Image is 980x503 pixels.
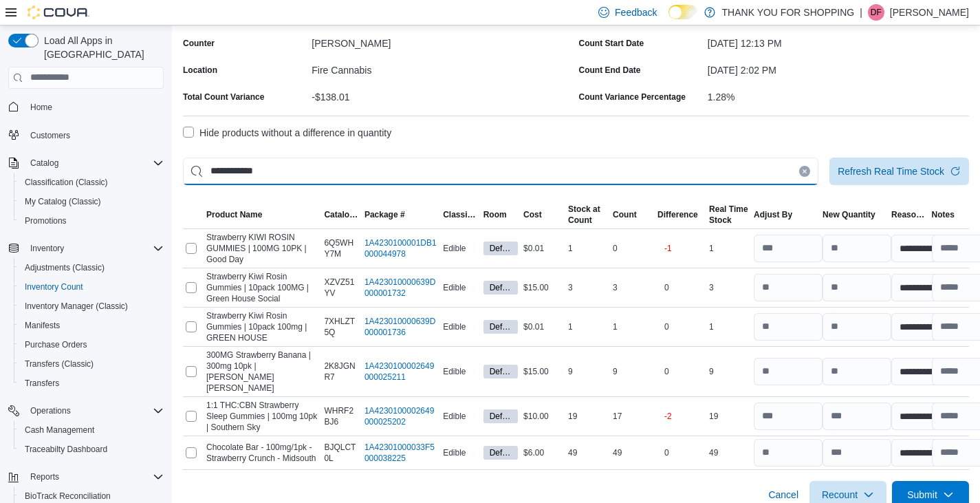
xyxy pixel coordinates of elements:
[204,206,321,223] button: Product Name
[364,361,437,383] a: 1A4230100002649000025211
[312,86,573,103] div: -$138.01
[14,335,169,354] button: Purchase Orders
[613,209,637,220] span: Count
[657,209,698,220] span: Difference
[440,240,480,257] div: Edible
[490,321,512,333] span: Default
[706,408,751,425] div: 19
[706,319,751,335] div: 1
[708,86,969,103] div: 1.28%
[19,317,65,334] a: Manifests
[364,237,437,259] a: 1A4230100001DB1000044978
[521,240,565,257] div: $0.01
[568,215,600,226] div: Count
[579,65,641,76] label: Count End Date
[664,243,672,254] p: -1
[19,441,164,458] span: Traceabilty Dashboard
[709,204,748,215] div: Real Time
[183,125,391,141] label: Hide products without a difference in quantity
[19,422,164,438] span: Cash Management
[565,279,610,296] div: 3
[19,317,164,334] span: Manifests
[3,97,169,117] button: Home
[440,363,480,380] div: Edible
[206,232,318,265] span: Strawberry KIWI ROSIN GUMMIES | 100MG 10PK | Good Day
[19,193,107,210] a: My Catalog (Classic)
[19,279,164,295] span: Inventory Count
[324,405,358,427] span: WHRF2BJ6
[25,358,94,370] span: Transfers (Classic)
[565,240,610,257] div: 1
[3,125,169,145] button: Customers
[523,209,542,220] span: Cost
[823,209,875,220] span: New Quantity
[706,363,751,380] div: 9
[312,59,573,76] div: Fire Cannabis
[483,320,518,334] span: Default
[521,408,565,425] div: $10.00
[440,319,480,335] div: Edible
[25,320,60,331] span: Manifests
[324,209,358,220] span: Catalog SKU
[483,365,518,378] span: Default
[709,215,748,226] div: Stock
[521,445,565,461] div: $6.00
[708,32,969,49] div: [DATE] 12:13 PM
[14,354,169,374] button: Transfers (Classic)
[25,425,94,436] span: Cash Management
[610,279,655,296] div: 3
[521,319,565,335] div: $0.01
[364,442,437,464] a: 1A42301000033F5000038225
[483,446,518,460] span: Default
[30,243,64,254] span: Inventory
[206,442,318,464] span: Chocolate Bar - 100mg/1pk - Strawberry Crunch - Midsouth
[312,32,573,49] div: [PERSON_NAME]
[206,400,318,433] span: 1:1 THC:CBN Strawberry Sleep Gummies | 100mg 10pk | Southern Sky
[25,339,87,350] span: Purchase Orders
[14,374,169,393] button: Transfers
[579,92,686,103] div: Count Variance Percentage
[799,166,810,177] button: Clear input
[25,240,164,257] span: Inventory
[664,321,669,332] p: 0
[183,92,264,103] div: Total Count Variance
[754,209,792,220] span: Adjust By
[860,4,862,21] p: |
[25,127,76,144] a: Customers
[521,206,565,223] button: Cost
[30,405,71,416] span: Operations
[324,361,358,383] span: 2K8JGNR7
[25,403,164,419] span: Operations
[3,467,169,486] button: Reports
[440,206,480,223] button: Classification
[3,401,169,420] button: Operations
[19,259,164,276] span: Adjustments (Classic)
[706,279,751,296] div: 3
[19,375,164,392] span: Transfers
[722,4,855,21] p: THANK YOU FOR SHOPPING
[568,204,600,226] span: Stock at Count
[610,408,655,425] div: 17
[324,237,358,259] span: 6Q5WHY7M
[19,441,113,458] a: Traceabilty Dashboard
[706,240,751,257] div: 1
[25,444,107,455] span: Traceabilty Dashboard
[822,488,858,502] span: Recount
[19,356,164,372] span: Transfers (Classic)
[364,277,437,299] a: 1A423010000639D000001732
[483,409,518,423] span: Default
[565,445,610,461] div: 49
[14,277,169,297] button: Inventory Count
[838,164,944,178] span: Refresh Real Time Stock
[19,213,72,229] a: Promotions
[521,279,565,296] div: $15.00
[907,488,937,502] span: Submit
[14,297,169,316] button: Inventory Manager (Classic)
[19,336,93,353] a: Purchase Orders
[14,440,169,459] button: Traceabilty Dashboard
[868,4,884,21] div: David Fowler
[615,6,657,19] span: Feedback
[3,153,169,173] button: Catalog
[364,316,437,338] a: 1A423010000639D000001736
[324,316,358,338] span: 7XHLZT5Q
